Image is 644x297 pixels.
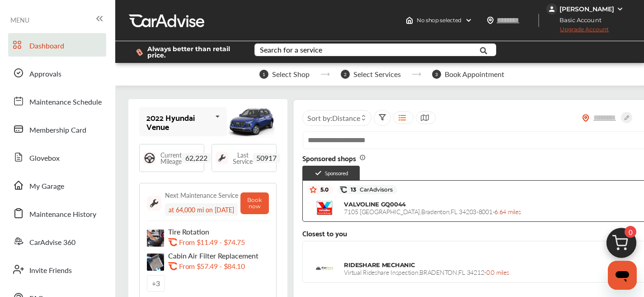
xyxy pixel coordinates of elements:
span: Upgrade Account [546,26,609,37]
img: stepper-arrow.e24c07c6.svg [320,72,330,76]
span: 13 [347,186,393,193]
img: WGsFRI8htEPBVLJbROoPRyZpYNWhNONpIPPETTm6eUC0GeLEiAAAAAElFTkSuQmCC [616,5,624,13]
span: Select Services [353,70,401,78]
a: Maintenance Schedule [8,89,106,113]
img: header-down-arrow.9dd2ce7d.svg [465,17,472,24]
span: 6.64 miles [494,207,521,216]
span: 62,222 [182,153,211,163]
img: border-line.da1032d4.svg [147,220,269,221]
img: mobile_50117_st0640_046.png [227,103,277,140]
img: RSM_logo.png [315,266,334,271]
div: Next Maintenance Service [165,191,238,200]
img: stepper-arrow.e24c07c6.svg [412,72,421,76]
p: Cabin Air Filter Replacement [168,251,268,260]
img: caradvise_icon.5c74104a.svg [340,186,347,193]
a: Dashboard [8,33,106,57]
p: From $11.49 - $74.75 [179,238,245,246]
img: dollor_label_vector.a70140d1.svg [136,48,143,56]
img: steering_logo [143,152,156,164]
span: Membership Card [29,125,86,136]
span: MENU [10,16,29,24]
span: My Garage [29,181,64,192]
span: RIDESHARE MECHANIC [344,261,414,268]
span: 3 [432,70,441,79]
img: tire-rotation-thumb.jpg [147,230,164,247]
div: [PERSON_NAME] [559,5,614,13]
span: Always better than retail price. [147,46,240,58]
span: Glovebox [29,153,60,164]
img: header-home-logo.8d720a4f.svg [406,17,413,24]
span: CarAdvise 360 [29,237,75,249]
span: 5.0 [317,186,329,193]
img: cart_icon.3d0951e8.svg [600,224,643,267]
span: 2 [341,70,350,79]
img: maintenance_logo [147,196,161,211]
div: 2022 Hyundai Venue [146,113,212,131]
span: 50917 [253,153,280,163]
span: Last Service [233,152,253,164]
a: Approvals [8,61,106,85]
a: Maintenance History [8,201,106,225]
span: Sort by : [307,113,360,123]
span: Maintenance Schedule [29,96,102,108]
div: Sponsored [302,166,360,180]
a: My Garage [8,173,106,197]
a: +3 [147,275,165,292]
span: 1 [259,70,268,79]
img: maintenance_logo [216,152,228,164]
img: location_vector_orange.38f05af8.svg [582,114,589,122]
span: No shop selected [417,17,461,24]
span: Select Shop [272,70,310,78]
a: Invite Friends [8,258,106,281]
span: Sponsored shops [302,154,366,162]
img: jVpblrzwTbfkPYzPPzSLxeg0AAAAASUVORK5CYII= [546,4,557,14]
p: Tire Rotation [168,227,268,236]
span: 7105 [GEOGRAPHIC_DATA] , Bradenton , FL 34203-8001 - [344,207,521,216]
button: Book now [240,192,269,214]
span: Approvals [29,68,61,80]
a: CarAdvise 360 [8,230,106,253]
img: check-icon.521c8815.svg [315,169,322,177]
iframe: Button to launch messaging window [608,261,637,290]
span: Distance [332,113,360,123]
span: 0 [625,226,636,238]
span: VALVOLINE GQ0044 [344,201,406,208]
span: Dashboard [29,40,64,52]
span: CarAdvisors [356,187,393,193]
span: Maintenance History [29,209,96,220]
img: star_icon.59ea9307.svg [310,186,317,193]
a: Glovebox [8,145,106,169]
span: Virtual Rideshare Inspection , BRADENTON , FL 34212 - [344,268,509,277]
a: Membership Card [8,117,106,141]
span: Invite Friends [29,265,72,277]
p: From $57.49 - $84.10 [179,262,245,270]
div: at 64,000 mi on [DATE] [165,203,238,216]
div: + 3 [147,275,165,292]
img: logo-valvoline.png [315,199,334,217]
span: Book Appointment [445,70,504,78]
span: Basic Account [547,15,608,25]
div: Search for a service [260,46,322,53]
img: location_vector.a44bc228.svg [487,17,494,24]
span: Current Mileage [160,152,182,164]
img: cabin-air-filter-replacement-thumb.jpg [147,254,164,271]
img: header-divider.bc55588e.svg [538,14,539,27]
span: 0.0 miles [486,268,509,277]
